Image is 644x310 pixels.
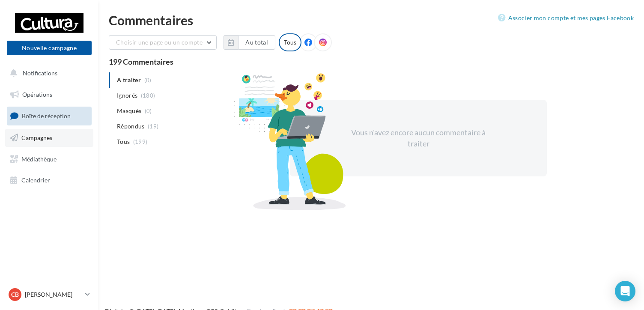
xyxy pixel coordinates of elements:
span: Ignorés [117,91,137,100]
a: Médiathèque [5,150,93,168]
button: Au total [224,35,275,50]
span: CB [11,290,19,299]
span: Répondus [117,122,145,131]
a: Associer mon compte et mes pages Facebook [498,13,634,23]
button: Notifications [5,64,90,82]
button: Nouvelle campagne [7,41,92,55]
a: CB [PERSON_NAME] [7,286,92,303]
span: Calendrier [21,176,50,184]
a: Boîte de réception [5,107,93,125]
span: Notifications [23,69,57,77]
span: Boîte de réception [22,112,71,119]
div: Open Intercom Messenger [615,281,635,301]
div: Tous [279,33,301,51]
span: (180) [141,92,155,99]
a: Campagnes [5,129,93,147]
span: Médiathèque [21,155,57,162]
div: Vous n'avez encore aucun commentaire à traiter [345,127,492,149]
button: Au total [238,35,275,50]
span: Choisir une page ou un compte [116,39,203,46]
span: (199) [133,138,148,145]
p: [PERSON_NAME] [25,290,82,299]
span: (0) [145,107,152,114]
button: Choisir une page ou un compte [109,35,217,50]
div: 199 Commentaires [109,58,634,66]
div: Commentaires [109,14,634,27]
a: Calendrier [5,171,93,189]
span: Masqués [117,107,141,115]
span: Tous [117,137,130,146]
a: Opérations [5,86,93,104]
span: Opérations [22,91,52,98]
span: Campagnes [21,134,52,141]
span: (19) [148,123,158,130]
